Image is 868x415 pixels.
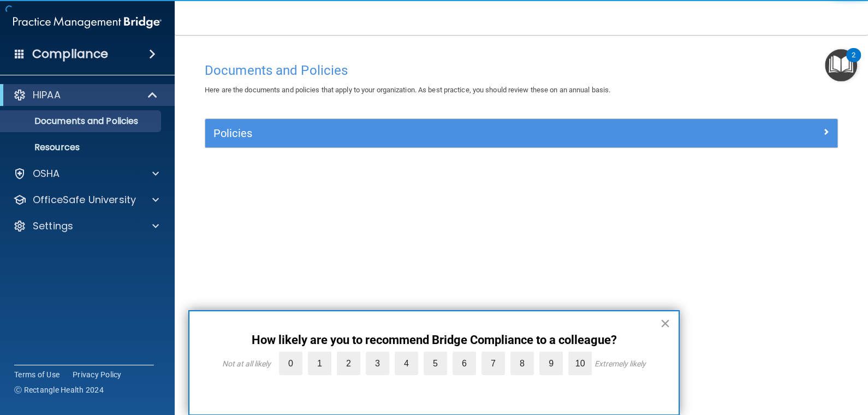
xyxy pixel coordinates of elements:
[33,220,73,233] p: Settings
[337,352,360,375] label: 2
[205,86,610,94] span: Here are the documents and policies that apply to your organization. As best practice, you should...
[481,352,505,375] label: 7
[33,193,136,206] p: OfficeSafe University
[366,352,389,375] label: 3
[825,49,857,81] button: Open Resource Center, 2 new notifications
[213,127,671,139] h5: Policies
[279,352,302,375] label: 0
[308,352,331,375] label: 1
[205,63,838,78] h4: Documents and Policies
[211,333,657,347] p: How likely are you to recommend Bridge Compliance to a colleague?
[14,384,104,395] span: Ⓒ Rectangle Health 2024
[222,359,271,368] div: Not at all likely
[32,46,108,62] h4: Compliance
[680,338,855,381] iframe: Drift Widget Chat Controller
[852,55,855,69] div: 2
[395,352,418,375] label: 4
[424,352,447,375] label: 5
[660,315,670,332] button: Close
[73,369,122,380] a: Privacy Policy
[33,167,60,180] p: OSHA
[33,88,61,102] p: HIPAA
[7,116,156,127] p: Documents and Policies
[14,369,60,380] a: Terms of Use
[539,352,563,375] label: 9
[568,352,592,375] label: 10
[7,142,156,153] p: Resources
[594,359,646,368] div: Extremely likely
[453,352,476,375] label: 6
[510,352,534,375] label: 8
[13,11,162,33] img: PMB logo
